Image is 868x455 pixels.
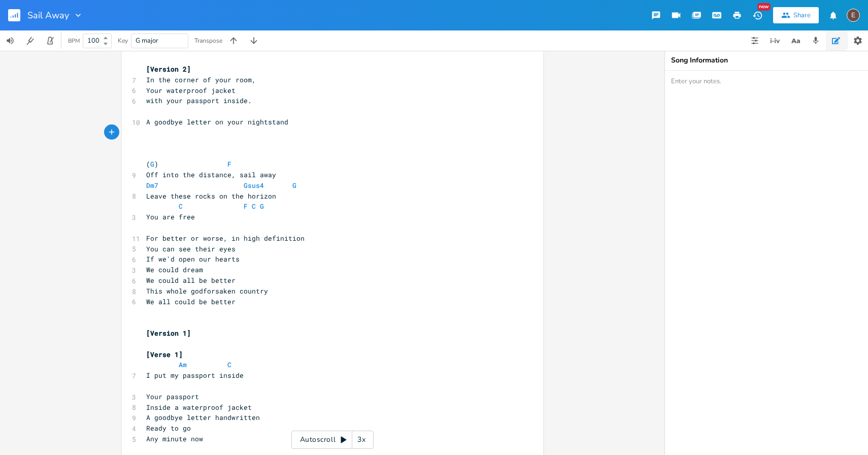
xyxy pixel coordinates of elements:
[146,191,276,201] span: Leave these rocks on the horizon
[244,202,248,211] span: F
[146,413,260,422] span: A goodbye letter handwritten
[292,181,296,190] span: G
[773,7,819,23] button: Share
[146,434,203,443] span: Any minute now
[847,9,860,22] div: edward
[146,403,252,412] span: Inside a waterproof jacket
[146,96,252,105] span: with your passport inside.
[146,265,203,274] span: We could dream
[27,11,69,20] span: Sail Away
[671,57,862,64] div: Song Information
[146,159,231,169] span: ( )
[847,4,860,27] button: E
[146,117,288,126] span: A goodbye letter on your nightstand
[179,202,183,211] span: C
[146,424,191,433] span: Ready to go
[146,244,236,253] span: You can see their eyes
[118,38,128,44] div: Key
[146,286,268,296] span: This whole godforsaken country
[194,38,222,44] div: Transpose
[146,234,305,243] span: For better or worse, in high definition
[146,181,158,190] span: Dm7
[260,202,264,211] span: G
[291,431,374,449] div: Autoscroll
[146,212,195,221] span: You are free
[757,3,771,11] div: New
[793,11,811,20] div: Share
[179,360,187,369] span: Am
[146,276,236,285] span: We could all be better
[227,360,231,369] span: C
[146,350,183,359] span: [Verse 1]
[146,86,236,95] span: Your waterproof jacket
[227,159,231,169] span: F
[68,38,80,44] div: BPM
[146,392,199,401] span: Your passport
[146,170,276,179] span: Off into the distance, sail away
[146,329,191,338] span: [Version 1]
[244,181,264,190] span: Gsus4
[146,254,240,264] span: If we'd open our hearts
[747,6,767,24] button: New
[146,75,256,84] span: In the corner of your room,
[146,297,236,306] span: We all could be better
[252,202,256,211] span: C
[136,36,158,45] span: G major
[146,371,244,380] span: I put my passport inside
[352,431,371,449] div: 3x
[146,64,191,74] span: [Version 2]
[150,159,154,169] span: G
